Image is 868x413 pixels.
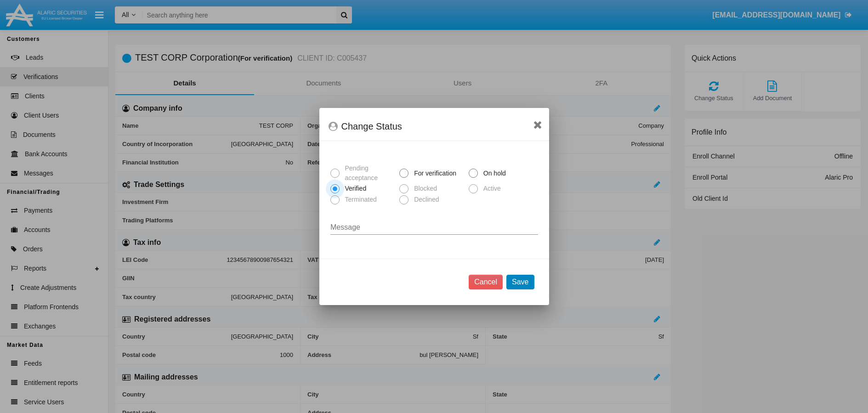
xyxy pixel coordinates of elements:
[408,195,441,204] span: Declined
[408,169,459,178] span: For verification
[408,184,439,193] span: Blocked
[329,119,540,134] div: Change Status
[340,184,369,193] span: Verified
[469,275,503,289] button: Cancel
[478,184,503,193] span: Active
[340,164,396,183] span: Pending acceptance
[478,169,508,178] span: On hold
[506,275,534,289] button: Save
[340,195,379,204] span: Terminated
